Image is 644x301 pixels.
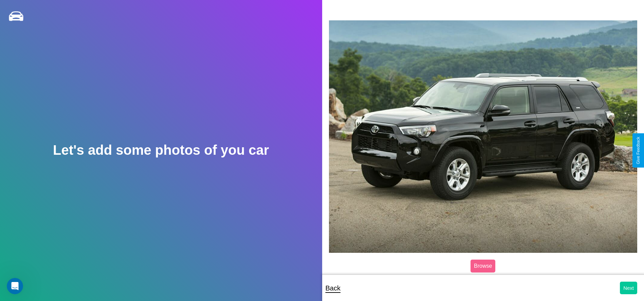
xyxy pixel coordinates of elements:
label: Browse [471,260,495,272]
div: Give Feedback [636,137,641,164]
button: Next [620,282,637,294]
iframe: Intercom live chat [7,278,23,294]
h2: Let's add some photos of you car [53,143,269,158]
img: posted [329,20,638,253]
p: Back [326,282,341,294]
